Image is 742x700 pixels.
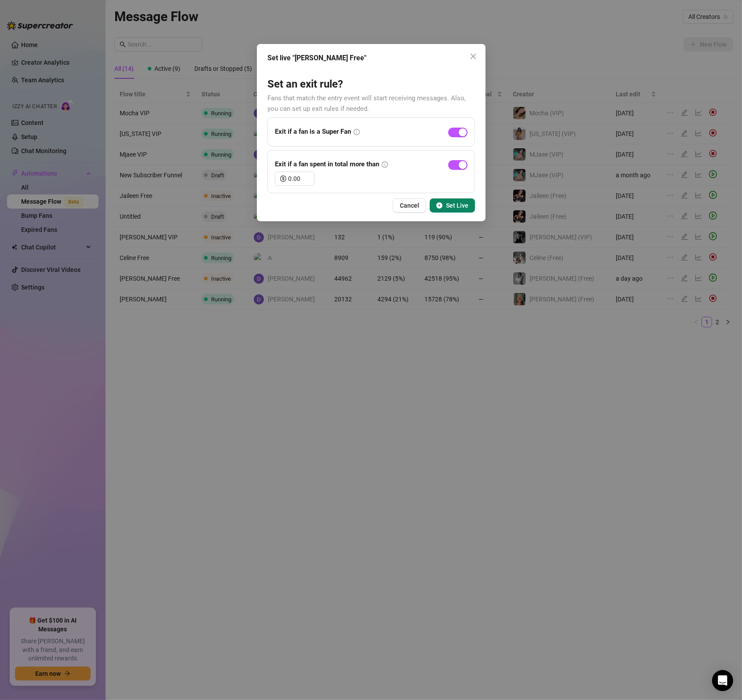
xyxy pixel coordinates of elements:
button: Close [466,49,480,63]
strong: Exit if a fan is a Super Fan [275,128,351,136]
span: Fans that match the entry event will start receiving messages. Also, you can set up exit rules if... [267,94,466,113]
div: Open Intercom Messenger [712,670,733,691]
strong: Exit if a fan spent in total more than [275,160,379,168]
span: info-circle [382,161,388,168]
button: Set Live [430,198,475,213]
span: close [470,53,477,60]
button: Cancel [393,198,426,213]
span: Set Live [446,202,468,209]
h3: Set an exit rule? [267,77,475,92]
span: info-circle [354,129,360,135]
span: play-circle [436,202,442,209]
div: Set live "[PERSON_NAME] Free" [267,53,475,63]
span: Close [466,53,480,60]
span: Cancel [400,202,419,209]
